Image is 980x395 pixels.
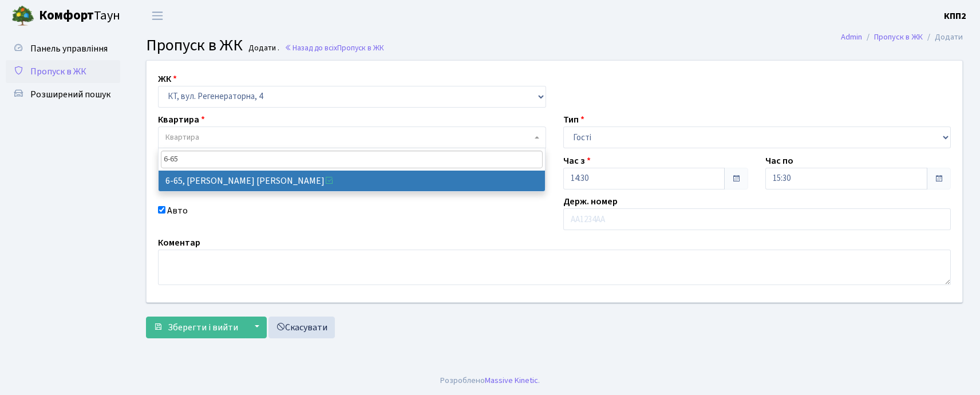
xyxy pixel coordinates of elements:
[159,171,545,191] li: 6-65, [PERSON_NAME] [PERSON_NAME]
[11,5,34,27] img: logo.png
[167,204,188,218] label: Авто
[143,6,172,25] button: Переключити навігацію
[485,374,538,386] a: Massive Kinetic
[944,9,966,23] a: КПП2
[563,113,584,127] label: Тип
[30,42,108,55] span: Панель управління
[563,208,951,230] input: АА1234АА
[284,42,384,53] a: Назад до всіхПропуск в ЖК
[39,6,94,25] b: Комфорт
[440,374,540,387] div: Розроблено .
[563,195,618,208] label: Держ. номер
[146,317,246,338] button: Зберегти і вийти
[158,113,205,127] label: Квартира
[923,31,963,44] li: Додати
[841,31,862,43] a: Admin
[158,236,200,250] label: Коментар
[246,44,279,53] small: Додати .
[337,42,384,53] span: Пропуск в ЖК
[39,6,120,26] span: Таун
[944,10,966,22] b: КПП2
[563,154,591,168] label: Час з
[30,65,86,78] span: Пропуск в ЖК
[824,25,980,49] nav: breadcrumb
[168,321,238,334] span: Зберегти і вийти
[158,72,177,86] label: ЖК
[30,88,110,101] span: Розширений пошук
[146,34,243,57] span: Пропуск в ЖК
[874,31,923,43] a: Пропуск в ЖК
[165,132,199,143] span: Квартира
[6,83,120,106] a: Розширений пошук
[6,37,120,60] a: Панель управління
[6,60,120,83] a: Пропуск в ЖК
[268,317,335,338] a: Скасувати
[765,154,793,168] label: Час по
